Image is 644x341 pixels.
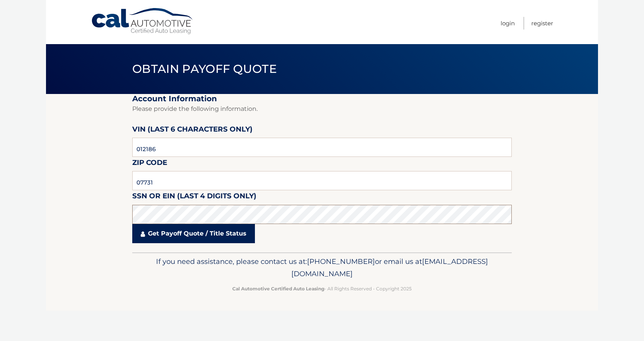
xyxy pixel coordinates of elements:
a: Register [531,17,553,30]
p: If you need assistance, please contact us at: or email us at [137,255,507,280]
span: [PHONE_NUMBER] [307,257,375,266]
strong: Cal Automotive Certified Auto Leasing [232,286,324,292]
label: VIN (last 6 characters only) [132,124,253,138]
span: Obtain Payoff Quote [132,62,277,76]
p: - All Rights Reserved - Copyright 2025 [137,285,507,293]
h2: Account Information [132,94,512,104]
a: Login [501,17,515,30]
label: SSN or EIN (last 4 digits only) [132,190,256,204]
label: Zip Code [132,157,167,171]
a: Cal Automotive [91,8,194,35]
p: Please provide the following information. [132,104,512,114]
a: Get Payoff Quote / Title Status [132,224,255,243]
